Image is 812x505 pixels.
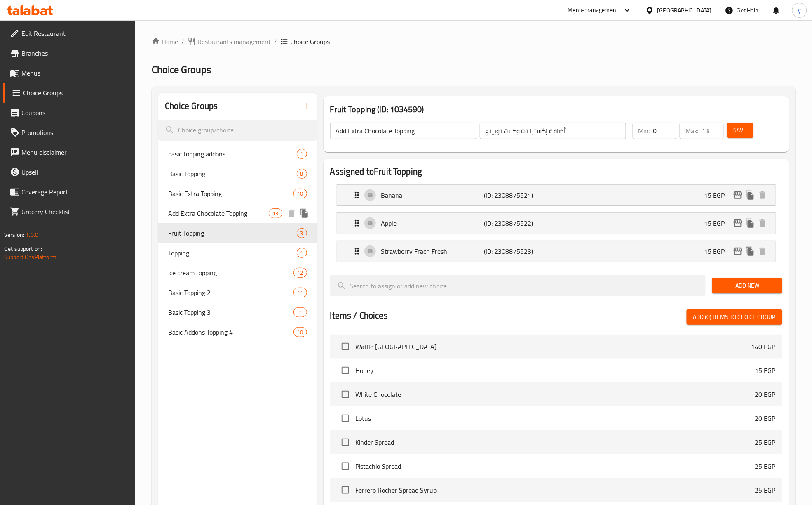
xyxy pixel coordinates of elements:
p: 25 EGP [755,437,776,447]
div: Choices [297,228,307,238]
span: Basic Topping [168,169,296,179]
span: 3 [297,229,307,237]
button: delete [756,217,769,229]
a: Menus [3,63,136,83]
span: Fruit Topping [168,228,296,238]
button: duplicate [298,207,310,219]
div: Topping1 [158,243,317,263]
button: delete [286,207,298,219]
button: edit [732,217,744,229]
a: Coupons [3,103,136,123]
span: Honey [356,366,755,375]
span: Coverage Report [21,187,129,197]
a: Coverage Report [3,182,136,202]
span: Upsell [21,167,129,177]
a: Edit Restaurant [3,24,136,43]
span: 8 [297,170,307,178]
span: Select choice [337,338,354,355]
span: 11 [294,309,306,316]
li: Expand [330,209,782,237]
p: (ID: 2308875522) [484,218,552,228]
p: (ID: 2308875523) [484,246,552,256]
span: Basic Topping 3 [168,307,293,317]
li: / [181,37,184,47]
input: search [330,275,706,296]
span: 1 [297,150,307,158]
button: delete [756,189,769,201]
button: edit [732,189,744,201]
a: Home [152,37,178,47]
span: Branches [21,48,129,58]
button: delete [756,245,769,257]
div: [GEOGRAPHIC_DATA] [657,6,712,15]
span: Kinder Spread [356,437,755,447]
span: 11 [294,289,306,297]
span: Choice Groups [23,88,129,98]
div: Choices [297,149,307,159]
div: Basic Topping 211 [158,283,317,302]
a: Menu disclaimer [3,142,136,162]
span: Menu disclaimer [21,147,129,157]
button: Add New [712,278,782,293]
span: Topping [168,248,296,258]
li: Expand [330,181,782,209]
div: Basic Addons Topping 410 [158,322,317,342]
span: 12 [294,269,306,277]
button: edit [732,245,744,257]
div: Fruit Topping3 [158,223,317,243]
span: Waffle [GEOGRAPHIC_DATA] [356,342,751,352]
div: ice cream topping12 [158,263,317,283]
span: Select choice [337,434,354,451]
span: White Chocolate [356,389,755,399]
p: Apple [381,218,484,228]
span: Choice Groups [290,37,330,47]
a: Branches [3,43,136,63]
h3: Fruit Topping (ID: 1034590) [330,103,782,116]
span: Save [734,125,747,135]
nav: breadcrumb [152,37,796,47]
a: Grocery Checklist [3,202,136,222]
span: 1.0.0 [26,229,38,240]
button: Add (0) items to choice group [687,309,782,325]
div: basic topping addons1 [158,144,317,164]
span: Select choice [337,481,354,499]
a: Restaurants management [188,37,271,47]
div: Menu-management [568,5,619,15]
p: 25 EGP [755,461,776,471]
span: basic topping addons [168,149,296,159]
div: Choices [293,307,307,317]
div: Basic Topping 311 [158,302,317,322]
input: search [158,120,317,141]
span: Select choice [337,386,354,403]
div: Choices [293,288,307,297]
p: Max: [685,126,698,136]
span: Lotus [356,413,755,423]
div: Expand [337,185,775,205]
div: Basic Extra Topping10 [158,184,317,203]
p: 15 EGP [704,190,732,200]
p: Min: [638,126,650,136]
p: 20 EGP [755,389,776,399]
div: Choices [293,327,307,337]
a: Upsell [3,162,136,182]
button: Save [727,123,753,138]
div: Basic Topping8 [158,164,317,184]
span: 13 [269,210,282,217]
p: Banana [381,190,484,200]
span: Basic Addons Topping 4 [168,327,293,337]
span: 10 [294,190,306,198]
button: duplicate [744,245,756,257]
span: Add New [719,281,776,291]
span: Basic Topping 2 [168,288,293,297]
span: Add (0) items to choice group [693,312,776,322]
p: Strawberry Frach Fresh [381,246,484,256]
span: Pistachio Spread [356,461,755,471]
span: Edit Restaurant [21,28,129,38]
a: Promotions [3,123,136,142]
span: Select choice [337,410,354,427]
span: ice cream topping [168,268,293,278]
span: Menus [21,68,129,78]
div: Expand [337,241,775,262]
p: 140 EGP [751,342,776,352]
div: Expand [337,213,775,234]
